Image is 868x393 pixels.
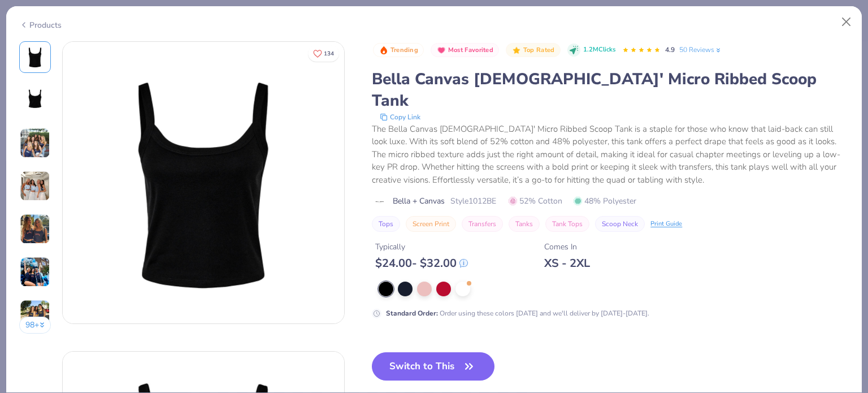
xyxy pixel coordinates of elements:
img: User generated content [20,214,50,244]
span: 4.9 [665,45,675,54]
button: Badge Button [506,43,560,58]
a: 50 Reviews [679,45,722,55]
img: User generated content [20,257,50,287]
img: User generated content [20,171,50,201]
img: Top Rated sort [512,46,521,55]
button: Tops [372,216,400,232]
div: Typically [375,241,468,253]
button: copy to clipboard [376,111,424,123]
button: Tanks [509,216,540,232]
button: Scoop Neck [595,216,645,232]
button: Badge Button [431,43,499,58]
div: The Bella Canvas [DEMOGRAPHIC_DATA]' Micro Ribbed Scoop Tank is a staple for those who know that ... [372,123,849,187]
span: Style 1012BE [450,195,496,207]
button: Badge Button [373,43,424,58]
button: Screen Print [406,216,456,232]
span: 134 [324,51,334,57]
img: Front [63,42,344,323]
button: Like [308,45,339,62]
strong: Standard Order : [386,309,438,318]
button: Switch to This [372,352,494,381]
span: 52% Cotton [509,195,562,207]
img: Trending sort [379,46,388,55]
img: User generated content [20,128,50,158]
button: Close [836,11,857,33]
div: XS - 2XL [544,256,590,270]
span: Trending [390,47,418,53]
div: 4.9 Stars [622,41,661,59]
span: 1.2M Clicks [583,45,615,55]
img: User generated content [20,300,50,330]
div: Bella Canvas [DEMOGRAPHIC_DATA]' Micro Ribbed Scoop Tank [372,68,849,111]
span: 48% Polyester [574,195,636,207]
div: $ 24.00 - $ 32.00 [375,256,468,270]
button: 98+ [19,317,51,334]
img: Back [21,87,49,114]
span: Bella + Canvas [393,195,445,207]
span: Top Rated [523,47,555,53]
div: Comes In [544,241,590,253]
img: brand logo [372,197,387,206]
div: Products [19,19,62,31]
img: Front [21,44,49,71]
button: Tank Tops [545,216,589,232]
span: Most Favorited [448,47,493,53]
button: Transfers [462,216,503,232]
div: Order using these colors [DATE] and we'll deliver by [DATE]-[DATE]. [386,308,649,318]
img: Most Favorited sort [437,46,446,55]
div: Print Guide [650,219,682,229]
